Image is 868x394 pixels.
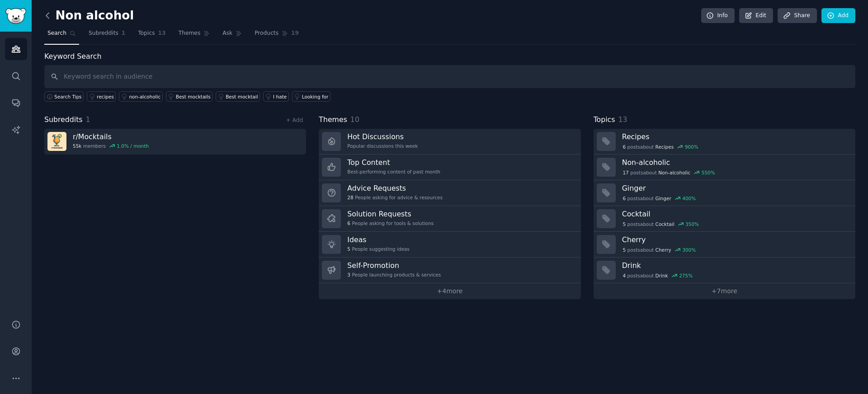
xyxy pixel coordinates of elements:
[319,258,580,283] a: Self-Promotion3People launching products & services
[54,94,82,100] span: Search Tips
[623,195,626,202] span: 6
[158,29,166,38] span: 13
[821,8,855,23] a: Add
[291,29,299,38] span: 19
[47,132,66,151] img: Mocktails
[273,94,287,100] div: I hate
[347,220,434,226] div: People asking for tools & solutions
[73,143,149,149] div: members
[97,94,114,100] div: recipes
[292,91,330,102] a: Looking for
[319,180,580,206] a: Advice Requests28People asking for advice & resources
[44,52,101,61] label: Keyword Search
[286,117,303,123] a: + Add
[679,272,693,279] div: 275 %
[622,220,700,228] div: post s about
[319,232,580,258] a: Ideas5People suggesting ideas
[347,246,350,252] span: 5
[622,132,849,141] h3: Recipes
[594,180,855,206] a: Ginger6postsaboutGinger400%
[682,247,696,253] div: 300 %
[251,26,302,45] a: Products19
[347,246,409,252] div: People suggesting ideas
[319,129,580,155] a: Hot DiscussionsPopular discussions this week
[656,144,674,150] span: Recipes
[347,235,409,244] h3: Ideas
[623,169,628,176] span: 17
[302,94,329,100] div: Looking for
[622,272,693,280] div: post s about
[622,194,697,202] div: post s about
[622,246,697,254] div: post s about
[594,258,855,283] a: Drink4postsaboutDrink275%
[85,26,128,45] a: Subreddits1
[44,114,83,126] span: Subreddits
[347,132,418,141] h3: Hot Discussions
[122,29,126,38] span: 1
[656,247,671,253] span: Cherry
[739,8,773,23] a: Edit
[622,235,849,244] h3: Cherry
[701,8,735,23] a: Info
[656,272,668,279] span: Drink
[658,169,690,176] span: Non-alcoholic
[682,195,696,202] div: 400 %
[219,26,245,45] a: Ask
[44,91,84,102] button: Search Tips
[622,209,849,219] h3: Cocktail
[44,9,134,23] h2: Non alcohol
[623,221,626,227] span: 5
[347,143,418,149] div: Popular discussions this week
[73,143,81,149] span: 55k
[222,29,232,38] span: Ask
[216,91,260,102] a: Best mocktail
[594,283,855,299] a: +7more
[594,129,855,155] a: Recipes6postsaboutRecipes900%
[117,143,149,149] div: 1.0 % / month
[350,115,359,124] span: 10
[594,232,855,258] a: Cherry5postsaboutCherry300%
[623,272,626,279] span: 4
[319,206,580,232] a: Solution Requests6People asking for tools & solutions
[685,144,698,150] div: 900 %
[166,91,212,102] a: Best mocktails
[319,283,580,299] a: +4more
[622,183,849,193] h3: Ginger
[129,94,160,100] div: non-alcoholic
[685,221,699,227] div: 350 %
[89,29,118,38] span: Subreddits
[618,115,627,124] span: 13
[623,247,626,253] span: 5
[87,91,116,102] a: recipes
[622,261,849,270] h3: Drink
[347,169,440,175] div: Best-performing content of past month
[5,8,26,24] img: GummySearch logo
[622,169,716,177] div: post s about
[622,143,699,151] div: post s about
[263,91,289,102] a: I hate
[73,132,149,141] h3: r/ Mocktails
[226,94,258,100] div: Best mocktail
[702,169,715,176] div: 550 %
[778,8,816,23] a: Share
[135,26,169,45] a: Topics13
[623,144,626,150] span: 6
[347,220,350,226] span: 6
[347,272,350,278] span: 3
[44,129,306,155] a: r/Mocktails55kmembers1.0% / month
[175,26,213,45] a: Themes
[347,272,441,278] div: People launching products & services
[119,91,162,102] a: non-alcoholic
[594,155,855,180] a: Non-alcoholic17postsaboutNon-alcoholic550%
[347,194,443,201] div: People asking for advice & resources
[44,26,79,45] a: Search
[319,155,580,180] a: Top ContentBest-performing content of past month
[138,29,155,38] span: Topics
[47,29,66,38] span: Search
[179,29,201,38] span: Themes
[176,94,211,100] div: Best mocktails
[656,221,675,227] span: Cocktail
[86,115,90,124] span: 1
[255,29,278,38] span: Products
[347,261,441,270] h3: Self-Promotion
